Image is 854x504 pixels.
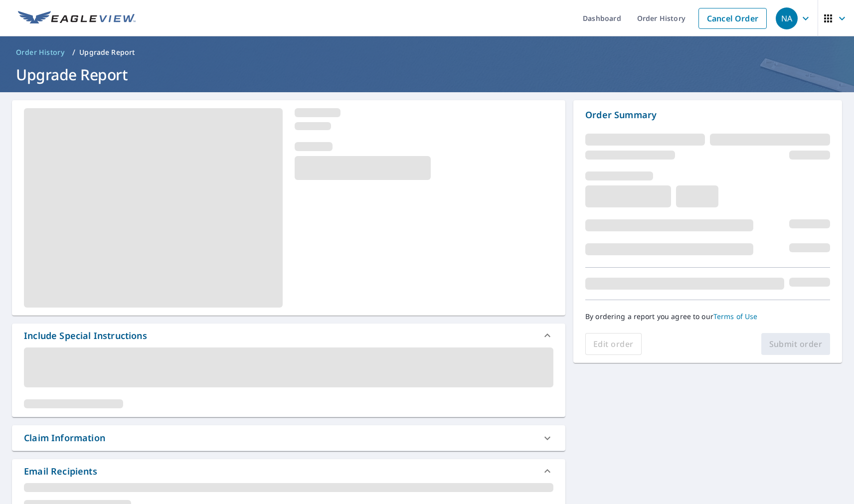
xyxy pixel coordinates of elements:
[713,312,758,321] a: Terms of Use
[698,8,767,29] a: Cancel Order
[12,324,565,347] div: Include Special Instructions
[24,329,147,342] div: Include Special Instructions
[12,64,842,85] h1: Upgrade Report
[585,108,830,122] p: Order Summary
[24,465,97,478] div: Email Recipients
[79,47,135,57] p: Upgrade Report
[12,425,565,451] div: Claim Information
[12,459,565,483] div: Email Recipients
[12,44,68,60] a: Order History
[12,44,842,60] nav: breadcrumb
[16,47,64,57] span: Order History
[18,11,136,26] img: EV Logo
[776,7,798,29] div: NA
[585,312,830,321] p: By ordering a report you agree to our
[24,431,105,445] div: Claim Information
[72,46,75,58] li: /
